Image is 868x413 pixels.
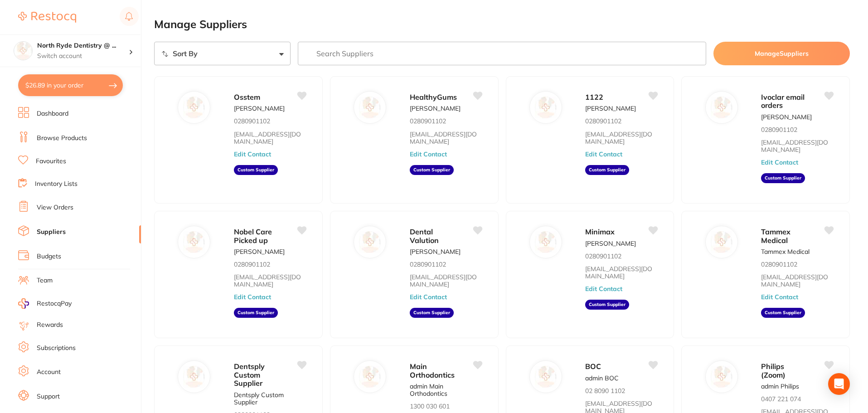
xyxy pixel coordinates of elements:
img: Dentsply Custom Supplier [184,366,205,388]
button: Edit Contact [410,151,447,158]
input: Search Suppliers [298,42,707,65]
p: 0407 221 074 [761,395,801,403]
span: Philips (Zoom) [761,362,786,379]
p: Switch account [37,52,129,61]
a: [EMAIL_ADDRESS][DOMAIN_NAME] [761,139,833,153]
span: Minimax [585,227,615,236]
a: Rewards [37,321,63,330]
a: Inventory Lists [35,180,78,189]
a: Restocq Logo [18,7,76,28]
aside: Custom Supplier [761,173,805,183]
button: Edit Contact [234,293,271,301]
a: Browse Products [37,134,87,143]
p: [PERSON_NAME] [234,248,285,255]
span: Dentsply Custom Supplier [234,362,265,388]
p: 0280901102 [234,261,270,268]
p: Tammex Medical [761,248,810,255]
a: [EMAIL_ADDRESS][DOMAIN_NAME] [585,265,657,280]
button: Edit Contact [234,151,271,158]
img: Dental Valution [359,231,381,253]
button: Edit Contact [410,293,447,301]
p: 0280901102 [761,261,797,268]
a: Favourites [36,157,66,166]
p: 0280901102 [410,261,446,268]
a: Suppliers [37,228,66,237]
img: RestocqPay [18,298,29,309]
div: Open Intercom Messenger [828,373,850,395]
a: [EMAIL_ADDRESS][DOMAIN_NAME] [585,131,657,145]
span: 1122 [585,92,603,102]
h4: North Ryde Dentistry @ Macquarie Park [37,41,129,50]
button: ManageSuppliers [713,42,850,65]
p: [PERSON_NAME] [761,113,812,121]
span: Ivoclar email orders [761,92,805,110]
p: 0280901102 [585,117,621,125]
span: RestocqPay [37,299,72,308]
p: admin Main Orthodontics [410,383,482,397]
p: admin Philips [761,383,799,390]
a: RestocqPay [18,298,72,309]
aside: Custom Supplier [410,165,454,175]
img: Minimax [535,231,557,253]
p: 0280901102 [585,253,621,260]
p: [PERSON_NAME] [410,105,461,112]
p: 02 8090 1102 [585,387,625,394]
img: Nobel Care Picked up [184,231,205,253]
a: [EMAIL_ADDRESS][DOMAIN_NAME] [234,273,306,288]
span: Tammex Medical [761,227,790,244]
button: Edit Contact [585,151,622,158]
img: North Ryde Dentistry @ Macquarie Park [14,42,32,60]
span: Dental Valution [410,227,439,244]
a: [EMAIL_ADDRESS][DOMAIN_NAME] [410,131,482,145]
aside: Custom Supplier [234,165,278,175]
p: 0280901102 [234,117,270,125]
p: admin BOC [585,374,619,382]
a: Budgets [37,252,61,261]
img: BOC [535,366,557,388]
button: $26.89 in your order [18,74,123,96]
span: Nobel Care Picked up [234,227,272,244]
p: [PERSON_NAME] [585,240,636,247]
a: [EMAIL_ADDRESS][DOMAIN_NAME] [761,273,833,288]
span: BOC [585,362,601,371]
h2: Manage Suppliers [154,18,850,31]
aside: Custom Supplier [234,308,278,318]
aside: Custom Supplier [761,308,805,318]
img: 1122 [535,97,557,118]
a: Subscriptions [37,344,76,353]
span: Main Orthodontics [410,362,455,379]
span: Osstem [234,92,260,102]
a: Dashboard [37,109,68,118]
a: Support [37,392,60,401]
p: [PERSON_NAME] [585,105,636,112]
img: Restocq Logo [18,12,76,23]
img: HealthyGums [359,97,381,118]
aside: Custom Supplier [585,165,629,175]
a: View Orders [37,203,73,212]
p: 1300 030 601 [410,403,450,410]
button: Edit Contact [761,159,798,166]
a: [EMAIL_ADDRESS][DOMAIN_NAME] [410,273,482,288]
img: Main Orthodontics [359,366,381,388]
img: Osstem [184,97,205,118]
button: Edit Contact [761,293,798,301]
p: [PERSON_NAME] [410,248,461,255]
aside: Custom Supplier [410,308,454,318]
a: Team [37,276,53,285]
p: 0280901102 [410,117,446,125]
img: Tammex Medical [711,231,732,253]
p: [PERSON_NAME] [234,105,285,112]
aside: Custom Supplier [585,300,629,310]
p: 0280901102 [761,126,797,133]
img: Philips (Zoom) [711,366,732,388]
a: Account [37,368,61,377]
img: Ivoclar email orders [711,97,732,118]
button: Edit Contact [585,285,622,292]
a: [EMAIL_ADDRESS][DOMAIN_NAME] [234,131,306,145]
p: Dentsply Custom Supplier [234,391,306,406]
span: HealthyGums [410,92,457,102]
